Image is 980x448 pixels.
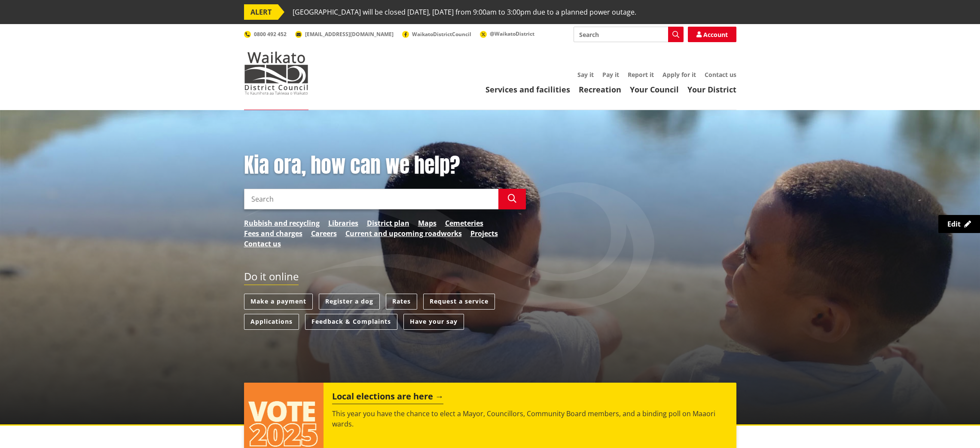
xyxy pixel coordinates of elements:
a: Register a dog [319,294,380,310]
a: Pay it [602,71,619,79]
a: Fees and charges [244,228,302,239]
a: Rubbish and recycling [244,218,320,228]
span: [EMAIL_ADDRESS][DOMAIN_NAME] [305,31,394,38]
span: [GEOGRAPHIC_DATA] will be closed [DATE], [DATE] from 9:00am to 3:00pm due to a planned power outage. [293,4,636,20]
a: Account [688,27,736,42]
a: Your Council [630,84,679,95]
a: [EMAIL_ADDRESS][DOMAIN_NAME] [295,31,394,38]
a: Projects [470,228,498,239]
input: Search input [574,27,684,42]
a: Contact us [244,239,281,249]
h1: Kia ora, how can we help? [244,153,526,178]
input: Search input [244,189,498,209]
a: Services and facilities [485,84,570,95]
a: Make a payment [244,294,313,310]
a: Edit [938,215,980,233]
a: District plan [367,218,409,228]
a: 0800 492 452 [244,31,287,38]
span: Edit [947,219,961,229]
a: Applications [244,314,299,330]
a: Apply for it [662,71,696,79]
a: Careers [311,228,337,239]
a: Feedback & Complaints [305,314,397,330]
a: Have your say [403,314,464,330]
a: Rates [386,294,417,310]
a: Libraries [328,218,358,228]
a: Recreation [579,84,621,95]
a: Request a service [423,294,495,310]
a: @WaikatoDistrict [480,30,534,37]
a: Current and upcoming roadworks [345,228,462,239]
a: WaikatoDistrictCouncil [402,31,471,38]
a: Maps [418,218,437,228]
span: @WaikatoDistrict [490,30,534,37]
span: ALERT [244,4,278,20]
span: WaikatoDistrictCouncil [412,31,471,38]
a: Cemeteries [445,218,483,228]
img: Waikato District Council - Te Kaunihera aa Takiwaa o Waikato [244,52,308,95]
a: Contact us [705,71,736,79]
h2: Local elections are here [332,391,443,404]
span: 0800 492 452 [254,31,287,38]
a: Say it [577,71,594,79]
h2: Do it online [244,270,299,285]
a: Your District [687,84,736,95]
a: Report it [628,71,654,79]
p: This year you have the chance to elect a Mayor, Councillors, Community Board members, and a bindi... [332,408,727,429]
